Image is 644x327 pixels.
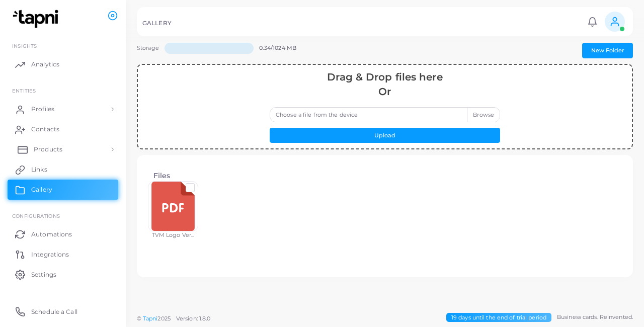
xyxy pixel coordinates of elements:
span: Links [31,165,47,174]
img: logo [9,10,65,28]
span: 19 days until the end of trial period [446,313,551,322]
span: ENTITIES [12,88,36,94]
span: Gallery [31,185,52,194]
a: Contacts [8,119,118,139]
a: Tapni [143,315,158,322]
span: Profiles [31,105,54,114]
span: Version: 1.8.0 [176,315,211,322]
span: Contacts [31,125,59,134]
a: Schedule a Call [8,301,118,321]
h5: GALLERY [142,20,172,27]
a: Analytics [8,54,118,74]
span: Products [34,145,62,154]
div: 0.34/1024 MB [259,43,313,63]
span: Business cards. Reinvented. [557,313,633,321]
a: Automations [8,224,118,244]
span: Schedule a Call [31,307,77,316]
span: 2025 [157,314,170,323]
button: Upload [270,128,500,143]
a: Profiles [8,99,118,119]
h4: Files [153,172,616,180]
div: Or [270,85,500,99]
a: Gallery [8,180,118,200]
a: Links [8,159,118,180]
span: Configurations [12,213,60,219]
a: Integrations [8,244,118,264]
a: Products [8,139,118,159]
span: INSIGHTS [12,43,37,49]
span: © [137,314,210,323]
a: Settings [8,264,118,284]
span: Integrations [31,250,69,259]
span: Analytics [31,60,59,69]
div: TVM Logo Ver... [148,231,198,239]
div: Storage [137,43,159,63]
span: Settings [31,270,56,279]
div: Drag & Drop files here [270,70,500,85]
button: New Folder [582,43,633,58]
span: Automations [31,230,72,239]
